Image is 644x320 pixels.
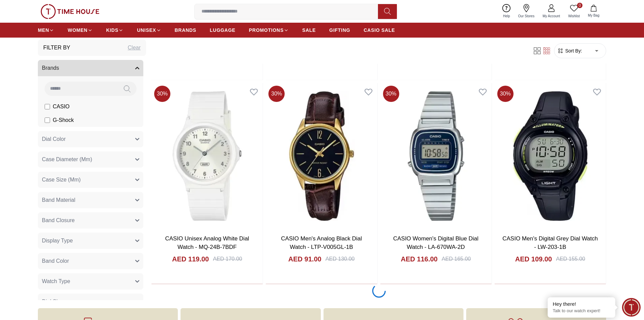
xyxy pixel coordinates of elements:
[566,14,582,19] span: Wishlist
[383,86,399,102] span: 30 %
[106,27,118,34] span: KIDS
[38,151,143,168] button: Case Diameter (Mm)
[514,3,539,20] a: Our Stores
[401,254,438,264] h4: AED 116.00
[622,298,641,317] div: Chat Widget
[137,27,156,34] span: UNISEX
[364,27,395,34] span: CASIO SALE
[53,116,74,124] span: G-Shock
[540,14,563,19] span: My Account
[42,155,92,164] span: Case Diameter (Mm)
[172,254,209,264] h4: AED 119.00
[42,216,75,225] span: Band Closure
[137,24,161,36] a: UNISEX
[42,277,70,285] span: Watch Type
[584,3,603,19] button: My Bag
[38,233,143,249] button: Display Type
[38,192,143,208] button: Band Material
[42,135,66,143] span: Dial Color
[165,235,249,251] a: CASIO Unisex Analog White Dial Watch - MQ-24B-7BDF
[500,14,513,19] span: Help
[502,235,598,251] a: CASIO Men's Digital Grey Dial Watch - LW-203-1B
[45,104,50,109] input: CASIO
[151,83,263,229] img: CASIO Unisex Analog White Dial Watch - MQ-24B-7BDF
[175,27,196,34] span: BRANDS
[43,44,70,52] h3: Filter By
[210,24,236,36] a: LUGGAGE
[499,3,514,20] a: Help
[175,24,196,36] a: BRANDS
[68,24,93,36] a: WOMEN
[564,47,582,54] span: Sort By:
[442,255,471,263] div: AED 165.00
[45,118,50,123] input: G-Shock
[326,255,355,263] div: AED 130.00
[38,273,143,290] button: Watch Type
[154,86,170,102] span: 30 %
[577,3,582,8] span: 0
[495,83,606,229] img: CASIO Men's Digital Grey Dial Watch - LW-203-1B
[329,27,350,34] span: GIFTING
[41,4,99,19] img: ...
[281,235,362,251] a: CASIO Men's Analog Black Dial Watch - LTP-V005GL-1B
[213,255,242,263] div: AED 170.00
[564,3,584,20] a: 0Wishlist
[38,253,143,269] button: Band Color
[42,298,68,306] span: Dial Shape
[38,60,143,76] button: Brands
[38,172,143,188] button: Case Size (Mm)
[497,86,514,102] span: 30 %
[38,294,143,310] button: Dial Shape
[106,24,123,36] a: KIDS
[515,254,552,264] h4: AED 109.00
[557,47,582,54] button: Sort By:
[249,27,284,34] span: PROMOTIONS
[53,103,70,111] span: CASIO
[42,196,75,204] span: Band Material
[210,27,236,34] span: LUGGAGE
[128,44,141,52] div: Clear
[553,301,610,307] div: Hey there!
[288,254,321,264] h4: AED 91.00
[266,83,377,229] img: CASIO Men's Analog Black Dial Watch - LTP-V005GL-1B
[393,235,478,251] a: CASIO Women's Digital Blue Dial Watch - LA-670WA-2D
[516,14,537,19] span: Our Stores
[329,24,350,36] a: GIFTING
[42,237,73,245] span: Display Type
[556,255,585,263] div: AED 155.00
[268,86,285,102] span: 30 %
[38,212,143,229] button: Band Closure
[38,24,54,36] a: MEN
[585,13,602,18] span: My Bag
[302,24,316,36] a: SALE
[42,176,81,184] span: Case Size (Mm)
[42,64,59,72] span: Brands
[68,27,88,34] span: WOMEN
[553,308,610,314] p: Talk to our watch expert!
[42,257,69,265] span: Band Color
[380,83,492,229] img: CASIO Women's Digital Blue Dial Watch - LA-670WA-2D
[38,131,143,147] button: Dial Color
[249,24,289,36] a: PROMOTIONS
[38,27,49,34] span: MEN
[302,27,316,34] span: SALE
[364,24,395,36] a: CASIO SALE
